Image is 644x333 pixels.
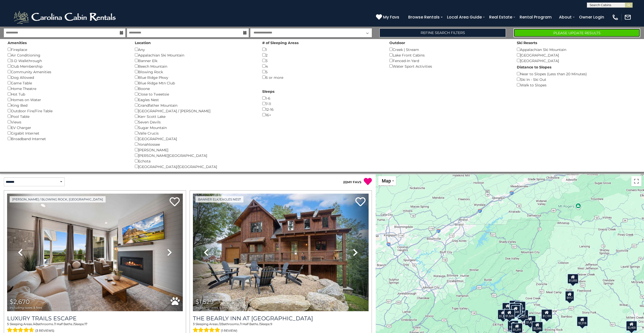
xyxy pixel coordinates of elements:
span: 0 [344,180,346,184]
span: including taxes & fees [10,306,42,309]
div: Homes on Water [8,97,127,102]
div: [GEOGRAPHIC_DATA] [135,136,254,141]
div: Eagles Nest [135,97,254,102]
div: Close to Tweetsie [135,91,254,97]
div: 1-6 [262,95,382,101]
a: Owner Login [576,13,607,22]
a: Add to favorites [355,197,366,208]
div: Pool Table [8,114,127,119]
div: $912 [565,291,574,301]
div: Kerr Scott Lake [135,114,254,119]
div: Water Sport Activities [389,63,509,69]
div: $1,426 [525,316,536,326]
div: $1,124 [507,320,519,330]
div: $1,509 [509,300,520,310]
a: Refine Search Filters [379,28,506,37]
div: Gigabit Internet [8,130,127,136]
div: Sugar Mountain [135,125,254,130]
span: $2,670 [10,298,30,305]
a: Luxury Trails Escape [7,315,183,322]
a: (0)MY FAVS [343,180,361,184]
label: Distance to Slopes [517,65,551,70]
div: Yonahlossee [135,141,254,147]
div: Beech Mountain [135,63,254,69]
div: Outdoor Fire/Fire Table [8,108,127,114]
div: [GEOGRAPHIC_DATA] [517,58,636,63]
span: My Favs [383,14,399,20]
div: [GEOGRAPHIC_DATA] [517,52,636,58]
div: $1,291 [512,323,523,333]
a: The Bearly Inn at [GEOGRAPHIC_DATA] [193,315,369,322]
span: ( ) [343,180,347,184]
div: Fireplace [8,47,127,52]
div: Banner Elk [135,58,254,63]
span: 1 Half Baths / [241,322,260,326]
a: Rental Program [517,13,554,22]
span: 3 [193,322,195,326]
span: 5 [7,322,9,326]
div: Game Table [8,80,127,86]
div: Lake Front Cabins [389,52,509,58]
span: 17 [85,322,87,326]
div: $2,086 [532,322,543,332]
div: EV Charger [8,125,127,130]
button: Please Update Results [514,28,640,37]
span: including taxes & fees [195,306,228,309]
div: $2,400 [626,321,637,331]
div: Appalachian Ski Mountain [135,52,254,58]
div: Grandfather Mountain [135,102,254,108]
div: Hot Tub [8,91,127,97]
div: Home Theatre [8,86,127,91]
label: Amenities [8,40,27,45]
a: About [556,13,574,22]
a: Local Area Guide [444,13,484,22]
a: [PERSON_NAME] / Blowing Rock, [GEOGRAPHIC_DATA] [10,196,106,202]
div: [PERSON_NAME] [135,147,254,153]
div: 1 [262,47,382,52]
div: Blue Ridge Mtn Club [135,80,254,86]
span: 2 [220,322,221,326]
span: Map [382,178,391,183]
a: Real Estate [487,13,515,22]
label: Location [135,40,151,45]
button: Change map style [378,176,396,186]
div: $1,055 [567,274,579,284]
h3: The Bearly Inn at Eagles Nest [193,315,369,322]
div: Dog Allowed [8,75,127,80]
a: My Favs [376,14,401,21]
div: Blowing Rock [135,69,254,75]
div: $1,320 [498,309,509,320]
div: Community Amenities [8,69,127,75]
img: thumbnail_168695581.jpeg [7,194,183,311]
div: $548 [511,305,520,315]
div: Any [135,47,254,52]
span: 1 Half Baths / [55,322,74,326]
div: $1,486 [515,301,526,311]
div: Creek | Stream [389,47,509,52]
div: Walk to Slopes [517,82,636,88]
label: Outdoor [389,40,405,45]
div: 6 or more [262,75,382,80]
img: mail-regular-white.png [624,14,631,21]
div: 7-11 [262,101,382,106]
button: Toggle fullscreen view [631,176,641,186]
div: Valle Crucis [135,130,254,136]
div: 2 [262,52,382,58]
div: $2,318 [577,316,588,326]
label: # of Sleeping Areas [262,40,299,45]
div: Views [8,119,127,125]
div: Ski In - Ski Out [517,77,636,82]
div: $1,529 [504,309,515,319]
span: 9 [270,322,272,326]
div: Broadband Internet [8,136,127,141]
div: 4 [262,63,382,69]
div: [PERSON_NAME][GEOGRAPHIC_DATA] [135,153,254,158]
div: 12-16 [262,106,382,112]
div: $1,159 [541,309,552,319]
div: $1,158 [510,303,521,313]
div: 16+ [262,112,382,118]
img: phone-regular-white.png [612,14,619,21]
img: thumbnail_167078144.jpeg [193,194,369,311]
div: [GEOGRAPHIC_DATA] / [PERSON_NAME] [135,108,254,114]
